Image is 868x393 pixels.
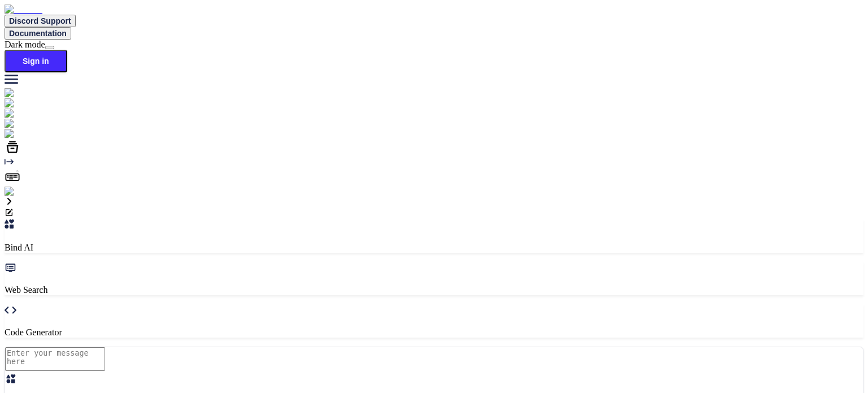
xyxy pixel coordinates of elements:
img: Bind AI [5,5,42,15]
button: Sign in [5,50,67,72]
span: Dark mode [5,40,45,49]
span: Discord Support [9,16,71,25]
img: signin [5,187,36,197]
img: chat [5,109,29,119]
p: Bind AI [5,243,863,253]
span: Documentation [9,29,67,38]
img: githubLight [5,119,57,129]
button: Discord Support [5,15,76,27]
button: Documentation [5,27,71,40]
img: chat [5,88,29,98]
img: ai-studio [5,98,45,109]
p: Web Search [5,285,863,295]
img: darkCloudIdeIcon [5,129,79,139]
p: Code Generator [5,327,863,338]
